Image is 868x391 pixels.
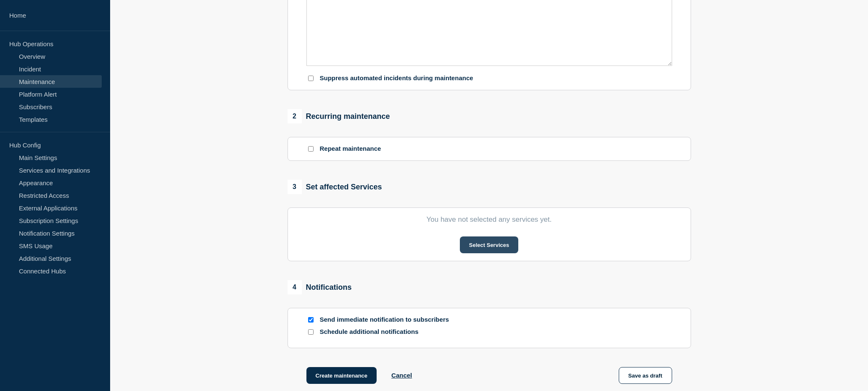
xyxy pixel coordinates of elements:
button: Select Services [460,236,518,253]
span: 2 [288,109,302,123]
button: Create maintenance [306,367,377,384]
div: Set affected Services [288,180,382,194]
div: Notifications [288,280,352,294]
input: Schedule additional notifications [308,329,314,335]
p: Schedule additional notifications [320,328,454,336]
p: You have not selected any services yet. [306,215,672,224]
p: Suppress automated incidents during maintenance [320,74,473,82]
span: 4 [288,280,302,294]
button: Cancel [391,372,412,379]
div: Recurring maintenance [288,109,390,123]
p: Send immediate notification to subscribers [320,316,454,324]
input: Send immediate notification to subscribers [308,317,314,323]
input: Repeat maintenance [308,146,314,152]
span: 3 [288,180,302,194]
input: Suppress automated incidents during maintenance [308,76,314,81]
p: Repeat maintenance [320,145,381,153]
button: Save as draft [619,367,672,384]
